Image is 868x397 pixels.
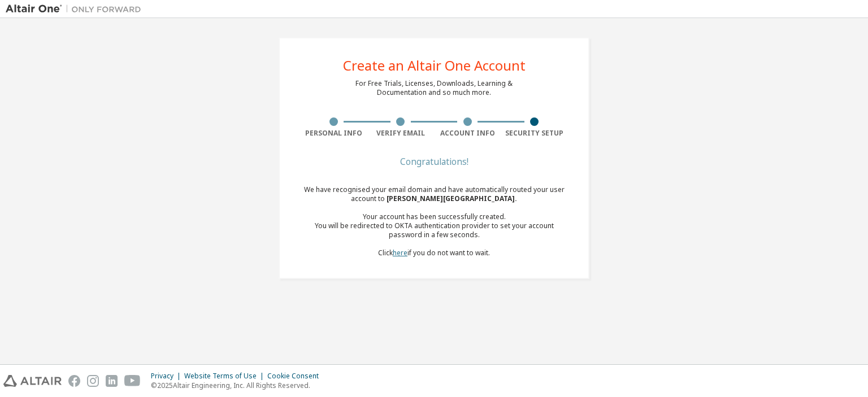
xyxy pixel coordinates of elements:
div: You will be redirected to OKTA authentication provider to set your account password in a few seco... [300,221,568,239]
div: Cookie Consent [267,372,325,381]
img: facebook.svg [68,375,80,387]
img: linkedin.svg [106,375,118,387]
div: Create an Altair One Account [343,59,526,72]
div: For Free Trials, Licenses, Downloads, Learning & Documentation and so much more. [355,79,513,97]
a: here [393,248,407,258]
img: youtube.svg [124,375,141,387]
p: © 2025 Altair Engineering, Inc. All Rights Reserved. [151,381,325,390]
img: altair_logo.svg [3,375,62,387]
div: Congratulations! [300,158,568,165]
div: Personal Info [300,129,367,138]
div: Website Terms of Use [184,372,267,381]
div: We have recognised your email domain and have automatically routed your user account to Click if ... [300,185,568,258]
span: [PERSON_NAME][GEOGRAPHIC_DATA] . [387,194,517,203]
div: Verify Email [367,129,435,138]
img: Altair One [6,3,147,15]
div: Privacy [151,372,184,381]
div: Account Info [434,129,501,138]
div: Security Setup [501,129,568,138]
img: instagram.svg [87,375,99,387]
div: Your account has been successfully created. [300,212,568,221]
